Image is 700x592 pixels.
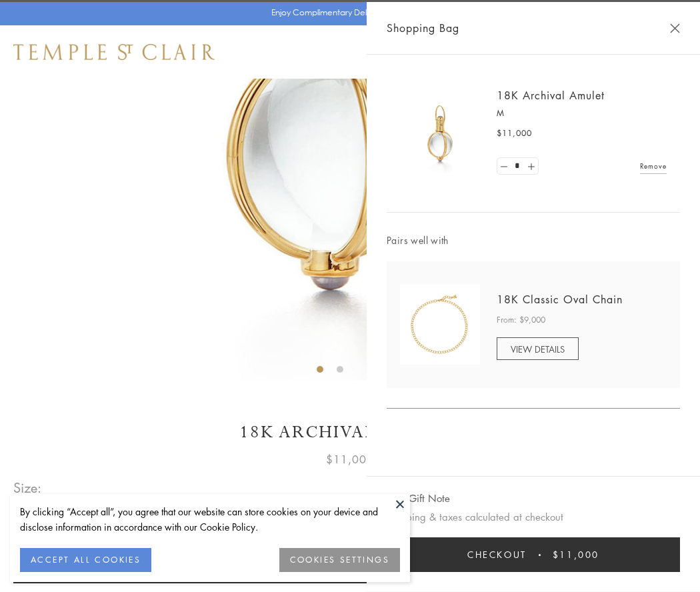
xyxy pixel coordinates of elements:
[670,23,680,33] button: Close Shopping Bag
[467,547,527,562] span: Checkout
[20,504,400,535] div: By clicking “Accept all”, you agree that our website can store cookies on your device and disclos...
[497,292,623,307] a: 18K Classic Oval Chain
[387,19,459,37] span: Shopping Bag
[13,44,215,60] img: Temple St. Clair
[400,93,480,173] img: 18K Archival Amulet
[511,343,565,355] span: VIEW DETAILS
[13,421,687,444] h1: 18K Archival Amulet
[497,107,667,120] p: M
[271,6,423,19] p: Enjoy Complimentary Delivery & Returns
[387,233,680,248] span: Pairs well with
[387,509,680,525] p: Shipping & taxes calculated at checkout
[497,337,579,360] a: VIEW DETAILS
[524,158,537,175] a: Set quantity to 2
[553,547,599,562] span: $11,000
[20,548,151,572] button: ACCEPT ALL COOKIES
[387,490,450,507] button: Add Gift Note
[13,477,43,499] span: Size:
[640,159,667,173] a: Remove
[497,127,532,140] span: $11,000
[497,88,605,103] a: 18K Archival Amulet
[497,313,545,327] span: From: $9,000
[400,285,480,365] img: N88865-OV18
[387,537,680,572] button: Checkout $11,000
[497,158,511,175] a: Set quantity to 0
[279,548,400,572] button: COOKIES SETTINGS
[326,451,374,468] span: $11,000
